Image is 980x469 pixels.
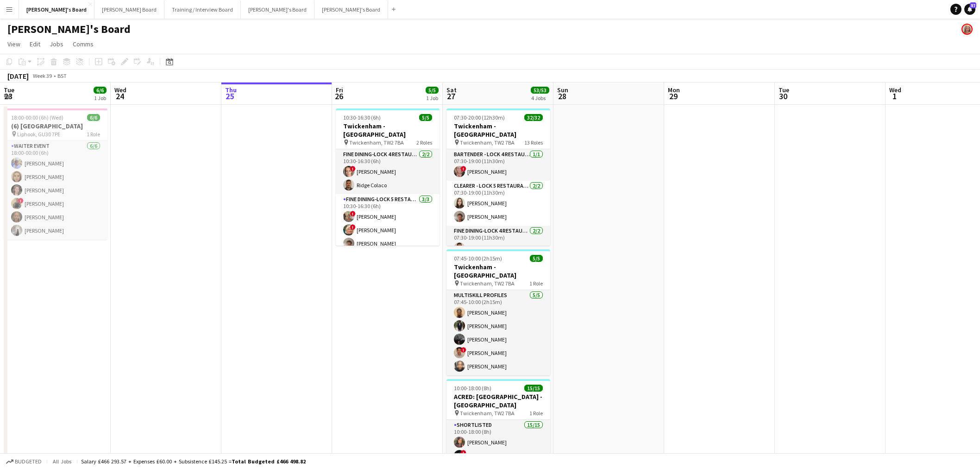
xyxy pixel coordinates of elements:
span: Comms [73,40,94,48]
span: Twickenham, TW2 7BA [460,410,515,417]
h3: Twickenham - [GEOGRAPHIC_DATA] [446,263,550,279]
div: BST [57,72,67,79]
div: 1 Job [426,95,438,101]
span: ! [350,224,356,230]
app-card-role: Fine Dining-LOCK 4 RESTAURANT - [GEOGRAPHIC_DATA] - LEVEL 32/207:30-19:00 (11h30m)Ridge Colaco [446,226,550,271]
span: 10:00-18:00 (8h) [454,385,491,392]
h3: ACRED: [GEOGRAPHIC_DATA] - [GEOGRAPHIC_DATA] [446,393,550,409]
span: Twickenham, TW2 7BA [460,139,515,146]
span: ! [461,347,466,353]
span: 27 [445,91,457,101]
span: Thu [225,86,237,94]
app-job-card: 10:30-16:30 (6h)5/5Twickenham - [GEOGRAPHIC_DATA] Twickenham, TW2 7BA2 RolesFine Dining-LOCK 4 RE... [336,108,440,246]
span: 28 [556,91,568,101]
app-card-role: Clearer - LOCK 5 RESTAURANT - [GEOGRAPHIC_DATA] - LEVEL 32/207:30-19:00 (11h30m)[PERSON_NAME][PER... [446,181,550,226]
span: ! [18,198,24,203]
span: Edit [30,40,40,48]
h1: [PERSON_NAME]'s Board [7,22,131,36]
span: 32/32 [524,114,543,121]
span: View [7,40,20,48]
span: 5/5 [530,255,543,262]
span: ! [350,211,356,216]
a: Jobs [46,38,67,50]
div: [DATE] [7,71,29,81]
span: Jobs [50,40,63,48]
span: Wed [114,86,126,94]
app-job-card: 07:45-10:00 (2h15m)5/5Twickenham - [GEOGRAPHIC_DATA] Twickenham, TW2 7BA1 RoleMULTISKILL PROFILES... [446,249,550,375]
button: Budgeted [5,456,43,467]
app-user-avatar: Caitlin Simpson-Hodson [961,24,973,35]
a: View [4,38,24,50]
h3: (6) [GEOGRAPHIC_DATA] [4,122,107,130]
span: 10:30-16:30 (6h) [343,114,381,121]
span: 1 [888,91,901,101]
app-job-card: 18:00-00:00 (6h) (Wed)6/6(6) [GEOGRAPHIC_DATA] Liphook, GU30 7PE1 RoleWAITER EVENT6/618:00-00:00 ... [4,108,107,240]
span: Week 39 [31,72,54,79]
app-card-role: MULTISKILL PROFILES5/507:45-10:00 (2h15m)[PERSON_NAME][PERSON_NAME][PERSON_NAME]![PERSON_NAME][PE... [446,290,550,375]
span: 24 [113,91,126,101]
span: 5/5 [419,114,432,121]
a: Edit [26,38,44,50]
span: 07:45-10:00 (2h15m) [454,255,502,262]
span: 26 [334,91,343,101]
span: ! [461,450,466,456]
a: Comms [69,38,97,50]
button: [PERSON_NAME] Board [94,0,164,19]
button: Training / Interview Board [164,0,241,19]
span: 29 [666,91,680,101]
span: 1 Role [529,410,543,417]
span: Tue [4,86,14,94]
div: Salary £466 293.57 + Expenses £60.00 + Subsistence £145.25 = [81,458,306,465]
span: Liphook, GU30 7PE [17,131,60,138]
app-job-card: 07:30-20:00 (12h30m)32/32Twickenham - [GEOGRAPHIC_DATA] Twickenham, TW2 7BA13 RolesBartender - LO... [446,108,550,246]
button: [PERSON_NAME]'s Board [19,0,94,19]
span: Tue [779,86,789,94]
span: 30 [777,91,789,101]
span: Sun [557,86,568,94]
span: 07:30-20:00 (12h30m) [454,114,505,121]
span: Budgeted [15,458,42,465]
span: 53/53 [531,87,549,94]
span: Twickenham, TW2 7BA [349,139,404,146]
app-card-role: Bartender - LOCK 4 RESTAURANT - [GEOGRAPHIC_DATA] - LEVEL 31/107:30-19:00 (11h30m)![PERSON_NAME] [446,149,550,181]
app-card-role: Fine Dining-LOCK 4 RESTAURANT - [GEOGRAPHIC_DATA] - LEVEL 32/210:30-16:30 (6h)![PERSON_NAME]Ridge... [336,149,440,194]
span: Sat [446,86,457,94]
span: 18:00-00:00 (6h) (Wed) [11,114,63,121]
span: ! [350,166,356,171]
span: 1 Role [529,280,543,287]
span: Mon [668,86,680,94]
button: [PERSON_NAME]'s Board [241,0,314,19]
span: 15/15 [524,385,543,392]
div: 4 Jobs [531,95,549,101]
span: Wed [889,86,901,94]
span: 1 Role [87,131,100,138]
h3: Twickenham - [GEOGRAPHIC_DATA] [446,122,550,139]
span: 6/6 [87,114,100,121]
button: [PERSON_NAME]'s Board [314,0,388,19]
span: Fri [336,86,343,94]
span: 23 [2,91,14,101]
span: 13 Roles [524,139,543,146]
span: 5/5 [426,87,439,94]
div: 1 Job [94,95,106,101]
span: Total Budgeted £466 498.82 [232,458,306,465]
span: ! [461,166,466,171]
span: All jobs [51,458,73,465]
span: Twickenham, TW2 7BA [460,280,515,287]
app-card-role: Fine Dining-LOCK 5 RESTAURANT - [GEOGRAPHIC_DATA] - LEVEL 33/310:30-16:30 (6h)![PERSON_NAME]![PER... [336,194,440,253]
span: 6/6 [94,87,107,94]
span: 57 [970,2,976,8]
span: 2 Roles [416,139,432,146]
h3: Twickenham - [GEOGRAPHIC_DATA] [336,122,440,139]
a: 57 [964,4,975,15]
span: 25 [224,91,237,101]
app-card-role: WAITER EVENT6/618:00-00:00 (6h)[PERSON_NAME][PERSON_NAME][PERSON_NAME]![PERSON_NAME][PERSON_NAME]... [4,141,107,240]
